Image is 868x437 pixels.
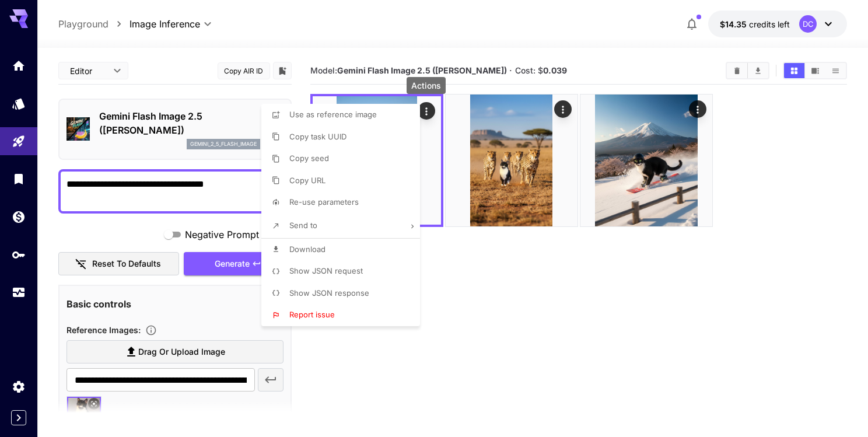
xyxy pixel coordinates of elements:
[289,244,325,254] span: Download
[289,221,317,230] span: Send to
[289,197,359,207] span: Re-use parameters
[407,77,446,94] div: Actions
[289,110,377,119] span: Use as reference image
[289,132,346,141] span: Copy task UUID
[289,288,369,298] span: Show JSON response
[289,176,325,185] span: Copy URL
[289,310,335,319] span: Report issue
[289,266,363,275] span: Show JSON request
[289,153,329,163] span: Copy seed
